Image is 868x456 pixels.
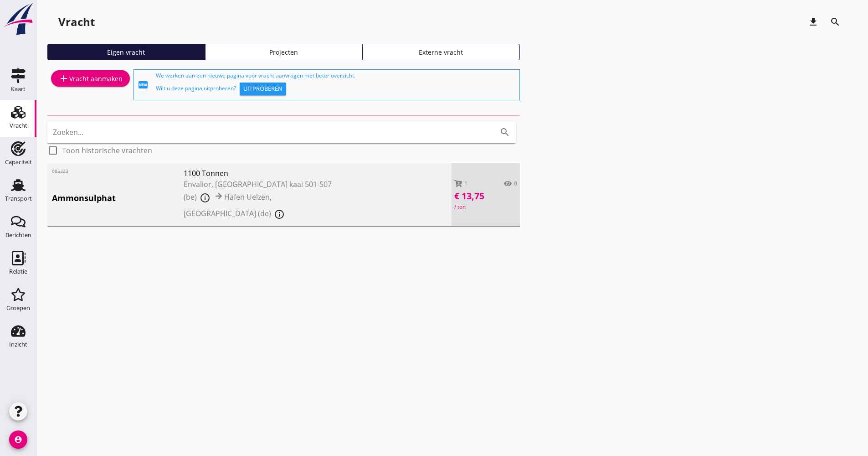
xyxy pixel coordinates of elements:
[830,16,841,27] i: search
[9,269,27,275] div: Relatie
[58,73,123,84] div: Vracht aanmaken
[47,163,520,227] a: 085323Ammonsulphat1100 TonnenEnvalior, [GEOGRAPHIC_DATA] kaai 501-507 (be)Hafen Uelzen, [GEOGRAPH...
[5,196,32,202] div: Transport
[138,79,149,90] i: fiber_new
[6,305,30,311] div: Groepen
[51,70,130,87] a: Vracht aanmaken
[52,192,184,204] span: Ammonsulphat
[11,86,26,92] div: Kaart
[808,16,819,27] i: download
[454,189,517,203] span: € 13,75
[243,84,282,93] div: Uitproberen
[209,47,359,57] div: Projecten
[200,192,211,203] i: info_outline
[10,123,27,129] div: Vracht
[5,159,32,165] div: Capaciteit
[58,15,95,29] div: Vracht
[240,83,286,95] button: Uitproberen
[499,127,510,138] i: search
[184,192,272,218] span: Hafen Uelzen, [GEOGRAPHIC_DATA] (de)
[5,232,31,238] div: Berichten
[52,168,68,174] span: 085323
[58,73,69,84] i: add
[62,146,152,155] label: Toon historische vrachten
[366,47,516,57] div: Externe vracht
[184,179,332,202] span: Envalior, [GEOGRAPHIC_DATA] kaai 501-507 (be)
[184,168,348,179] span: 1100 Tonnen
[362,44,520,60] a: Externe vracht
[514,180,517,187] div: 0
[53,125,485,140] input: Zoeken...
[454,203,517,211] span: / ton
[51,47,201,57] div: Eigen vracht
[156,72,516,98] div: We werken aan een nieuwe pagina voor vracht aanvragen met beter overzicht. Wilt u deze pagina uit...
[9,342,27,347] div: Inzicht
[9,430,27,449] i: account_circle
[205,44,363,60] a: Projecten
[464,180,467,187] div: 1
[2,2,35,36] img: logo-small.a267ee39.svg
[274,209,285,220] i: info_outline
[47,44,205,60] a: Eigen vracht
